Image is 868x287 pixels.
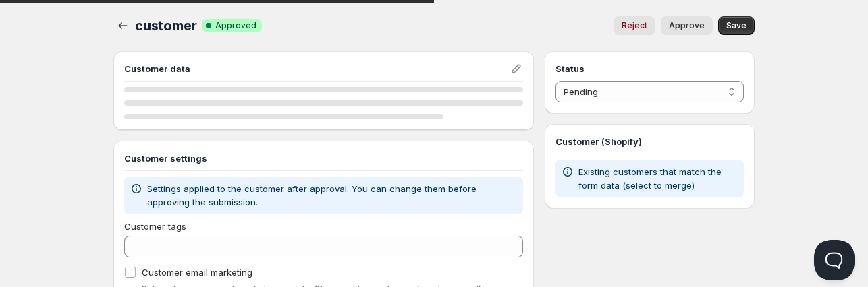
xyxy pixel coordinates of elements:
[147,182,518,209] p: Settings applied to the customer after approval. You can change them before approving the submiss...
[142,267,252,278] span: Customer email marketing
[507,59,526,78] button: Edit
[622,20,647,31] span: Reject
[135,18,196,34] span: customer
[124,152,523,165] h3: Customer settings
[726,20,747,31] span: Save
[578,165,738,192] p: Existing customers that match the form data (select to merge)
[124,221,186,232] span: Customer tags
[215,20,256,31] span: Approved
[661,16,713,35] button: Approve
[555,135,744,148] h3: Customer (Shopify)
[555,62,744,75] h3: Status
[614,16,655,35] button: Reject
[718,16,755,35] button: Save
[814,240,855,280] iframe: Help Scout Beacon - Open
[669,20,705,31] span: Approve
[124,62,510,75] h3: Customer data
